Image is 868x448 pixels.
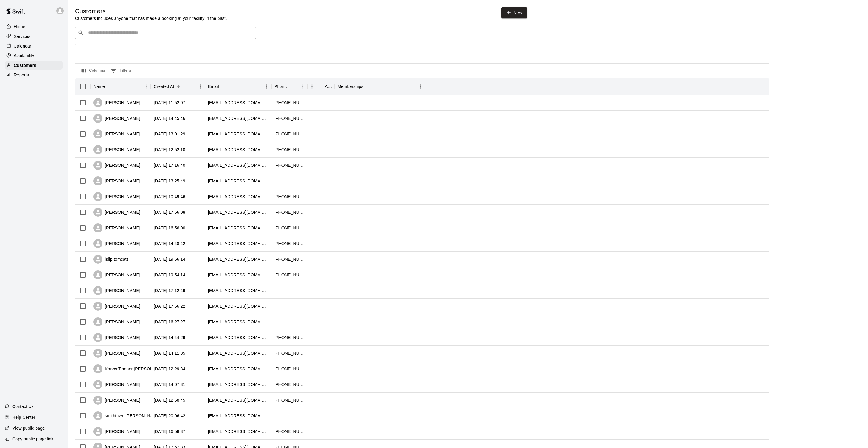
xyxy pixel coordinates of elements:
[208,397,268,403] div: halla0827@gmail.com
[93,255,129,264] div: islip tomcats
[154,303,185,309] div: 2025-09-30 17:56:22
[154,225,185,231] div: 2025-10-02 16:56:00
[154,194,185,200] div: 2025-10-05 10:49:46
[12,425,45,431] p: View public page
[208,209,268,215] div: messanaagela3@gmail.com
[142,82,151,91] button: Menu
[5,51,63,60] a: Availability
[154,209,185,215] div: 2025-10-02 17:56:08
[208,288,268,294] div: gilvill@ymel.com
[93,411,161,420] div: smithtown [PERSON_NAME]
[274,272,304,278] div: +15169969944
[208,334,268,341] div: mtschneids@yahoo.com
[93,380,140,389] div: [PERSON_NAME]
[208,241,268,247] div: cawley33@hotmail.com
[274,194,304,200] div: +16316364845
[154,413,185,419] div: 2025-09-25 20:06:42
[208,428,268,434] div: stephaniegulbudagian@gmail.com
[274,366,304,372] div: +12565663040
[363,82,372,91] button: Sort
[93,145,140,154] div: [PERSON_NAME]
[154,115,185,121] div: 2025-10-12 14:45:46
[12,403,34,409] p: Contact Us
[154,381,185,387] div: 2025-09-28 14:07:31
[93,176,140,185] div: [PERSON_NAME]
[274,162,304,168] div: +19175926428
[5,32,63,41] a: Services
[5,70,63,79] a: Reports
[274,428,304,434] div: +15162447526
[208,413,268,419] div: stef@liheatfastpitch.com
[335,78,425,95] div: Memberships
[14,53,34,59] p: Availability
[271,78,307,95] div: Phone Number
[208,131,268,137] div: jnoto2525@gmail.com
[93,333,140,342] div: [PERSON_NAME]
[154,162,185,168] div: 2025-10-07 17:16:40
[93,364,169,373] div: Korver/Banner [PERSON_NAME]
[154,131,185,137] div: 2025-10-12 13:01:29
[208,78,219,95] div: Email
[12,414,35,420] p: Help Center
[262,82,271,91] button: Menu
[14,43,31,49] p: Calendar
[274,397,304,403] div: +16319223870
[416,82,425,91] button: Menu
[93,192,140,201] div: [PERSON_NAME]
[93,349,140,358] div: [PERSON_NAME]
[154,147,185,153] div: 2025-10-12 12:52:10
[5,22,63,31] a: Home
[325,78,332,95] div: Age
[274,241,304,247] div: +15167250310
[154,256,185,262] div: 2025-10-01 19:56:14
[109,66,133,76] button: Show filters
[93,223,140,232] div: [PERSON_NAME]
[316,82,325,91] button: Sort
[208,256,268,262] div: tomcatsbaseball14u@gmail.com
[75,27,256,39] div: Search customers by name or email
[274,100,304,106] div: +16316812040
[274,115,304,121] div: +16314331206
[154,397,185,403] div: 2025-09-28 12:58:45
[154,272,185,278] div: 2025-10-01 19:54:14
[5,42,63,51] a: Calendar
[14,33,30,39] p: Services
[208,319,268,325] div: imex_solutions@hotmail.com
[151,78,205,95] div: Created At
[274,131,304,137] div: +15166610074
[154,241,185,247] div: 2025-10-02 14:48:42
[196,82,205,91] button: Menu
[154,428,185,434] div: 2025-09-25 16:58:37
[93,302,140,311] div: [PERSON_NAME]
[154,288,185,294] div: 2025-10-01 17:12:49
[93,427,140,436] div: [PERSON_NAME]
[274,334,304,341] div: +15162362869
[14,24,25,30] p: Home
[14,62,36,68] p: Customers
[93,286,140,295] div: [PERSON_NAME]
[208,194,268,200] div: bspallina@icloud.com
[208,350,268,356] div: mpjr85@optonline.com
[12,436,53,442] p: Copy public page link
[208,162,268,168] div: redmcgorry@yahoo.com
[75,15,227,21] p: Customers includes anyone that has made a booking at your facility in the past.
[501,7,527,18] a: New
[93,78,105,95] div: Name
[274,256,304,262] div: +16313653144
[5,61,63,70] a: Customers
[205,78,271,95] div: Email
[154,366,185,372] div: 2025-09-29 12:29:34
[154,334,185,341] div: 2025-09-29 14:44:29
[93,239,140,248] div: [PERSON_NAME]
[93,270,140,279] div: [PERSON_NAME]
[93,208,140,217] div: [PERSON_NAME]
[338,78,363,95] div: Memberships
[274,350,304,356] div: +16315603657
[90,78,151,95] div: Name
[93,396,140,405] div: [PERSON_NAME]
